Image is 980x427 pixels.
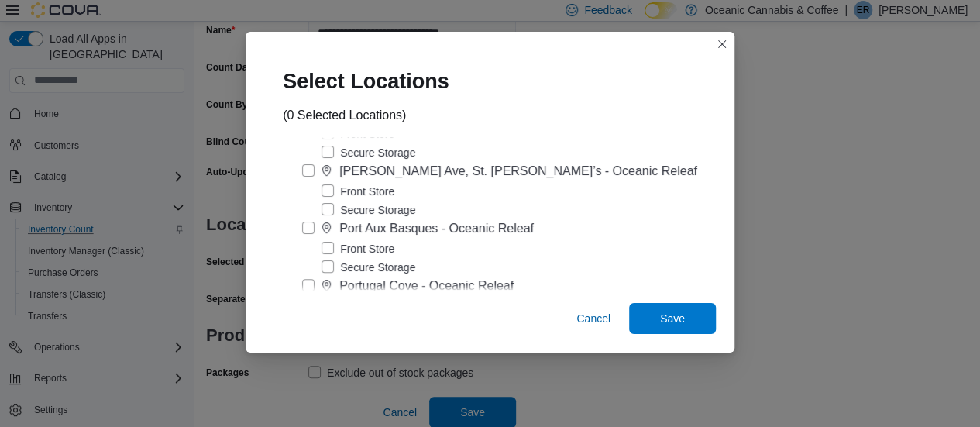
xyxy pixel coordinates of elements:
div: (0 Selected Locations) [283,106,406,125]
button: Save [629,303,716,334]
button: Cancel [570,303,617,334]
label: Secure Storage [322,201,415,219]
label: Secure Storage [322,258,415,277]
div: Port Aux Basques - Oceanic Releaf [339,219,534,238]
button: Closes this modal window [713,35,731,53]
div: [PERSON_NAME] Ave, St. [PERSON_NAME]’s - Oceanic Releaf [339,162,697,181]
label: Front Store [322,239,394,258]
div: Portugal Cove - Oceanic Releaf [339,277,514,295]
span: Cancel [576,311,610,326]
label: Front Store [322,182,394,201]
span: Save [660,311,685,326]
div: Select Locations [264,50,480,106]
label: Secure Storage [322,143,415,162]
